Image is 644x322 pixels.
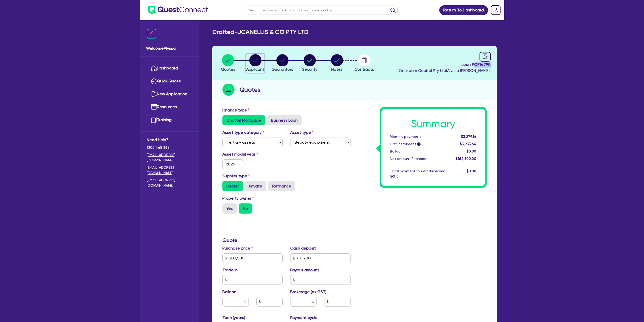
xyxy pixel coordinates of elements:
[222,289,236,295] label: Balloon
[212,28,308,36] h2: Drafted - JCANELLIS & CO PTY LTD
[222,181,243,191] label: Dealer
[240,85,260,94] h2: Quotes
[222,315,245,321] label: Term (years)
[461,135,476,139] span: $3,279.14
[222,107,250,113] label: Finance type
[147,113,193,126] a: Training
[246,54,264,73] button: Applicant
[354,54,374,73] button: Contracts
[151,117,157,123] img: training
[222,203,237,214] label: Yes
[302,54,318,73] button: Security
[222,245,253,251] label: Purchase price
[246,67,264,72] span: Applicant
[219,151,287,157] label: Asset model year
[239,203,252,214] label: No
[271,54,294,73] button: Guarantors
[246,6,398,14] input: Search by name, application ID or mobile number...
[355,67,374,72] span: Contracts
[386,134,449,139] div: Monthly payments
[460,142,476,146] span: $3,933.64
[147,137,193,143] span: Need Help?
[146,45,193,51] span: Welcome Alyssa
[386,141,449,147] div: First instalment
[222,84,235,96] img: step-icon
[390,118,476,130] h1: Summary
[222,267,238,273] label: Trade in
[222,173,250,179] label: Supplier type
[222,237,351,243] h3: Quote
[147,101,193,113] a: Resources
[147,29,156,39] img: icon-menu-close
[147,62,193,75] a: Dashboard
[290,267,319,273] label: Payout amount
[467,169,476,173] span: $0.00
[267,115,302,125] label: Business Loan
[221,67,235,72] span: Quotes
[147,152,193,163] a: [EMAIL_ADDRESS][DOMAIN_NAME]
[222,195,254,201] label: Property owner
[399,68,491,73] span: Oneteam Capital Pty Ltd ( Alyssa [PERSON_NAME] )
[467,149,476,153] span: $0.00
[222,129,264,136] label: Asset type category
[386,149,449,154] div: Balloon
[386,168,449,179] div: Total payment to introducer (inc GST)
[439,5,488,15] a: Return To Dashboard
[399,62,491,68] span: Loan # QF14790
[147,88,193,101] a: New Application
[272,67,293,72] span: Guarantors
[290,289,326,295] label: Brokerage (ex GST)
[151,91,157,97] img: new-application
[290,129,314,136] label: Asset type
[151,78,157,84] img: quick-quote
[456,157,476,161] span: $162,800.00
[222,115,265,125] label: Chattel Mortgage
[386,156,449,161] div: Net amount financed
[148,6,208,14] img: quest-connect-logo-blue
[151,104,157,110] img: resources
[489,4,502,17] a: Dropdown toggle
[245,181,266,191] label: Private
[302,67,317,72] span: Security
[147,178,193,188] a: [EMAIL_ADDRESS][DOMAIN_NAME]
[417,142,421,146] span: i
[290,245,316,251] label: Cash deposit
[147,165,193,176] a: [EMAIL_ADDRESS][DOMAIN_NAME]
[331,67,343,72] span: Notes
[482,53,488,59] span: audit
[480,52,491,62] a: audit
[331,54,343,73] button: Notes
[290,315,318,321] label: Payment cycle
[221,54,236,73] button: Quotes
[147,145,193,150] span: 1300 465 363
[147,75,193,88] a: Quick Quote
[268,181,295,191] label: Refinance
